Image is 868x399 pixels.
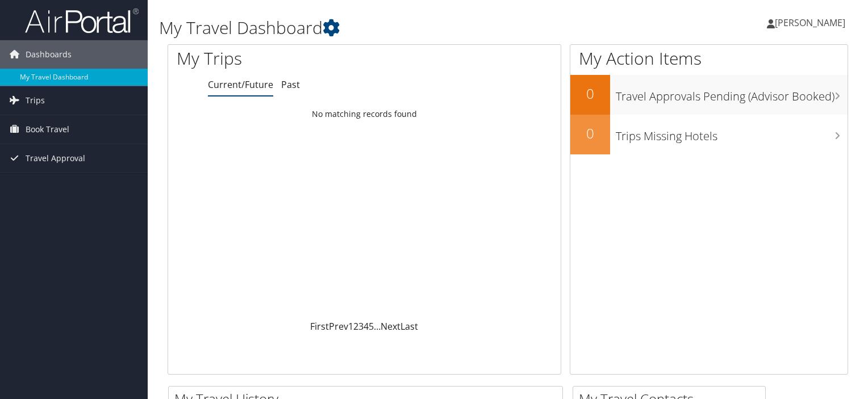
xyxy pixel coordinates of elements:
a: Past [281,78,300,91]
a: Prev [329,320,348,333]
a: First [310,320,329,333]
h2: 0 [570,124,610,143]
span: Trips [26,86,45,115]
td: No matching records found [168,104,561,124]
a: 3 [358,320,364,333]
a: Current/Future [208,78,273,91]
h1: My Travel Dashboard [159,16,624,40]
a: 4 [364,320,369,333]
a: [PERSON_NAME] [767,6,857,40]
span: … [374,320,381,333]
h2: 0 [570,84,610,103]
a: 0Trips Missing Hotels [570,115,848,154]
a: 2 [353,320,358,333]
h1: My Action Items [570,47,848,70]
img: airportal-logo.png [25,7,139,34]
a: 5 [369,320,374,333]
a: 1 [348,320,353,333]
a: Next [381,320,400,333]
h3: Trips Missing Hotels [616,123,848,144]
span: Book Travel [26,115,69,144]
span: [PERSON_NAME] [775,16,845,29]
h1: My Trips [177,47,389,70]
h3: Travel Approvals Pending (Advisor Booked) [616,83,848,104]
a: Last [400,320,418,333]
span: Travel Approval [26,144,85,173]
a: 0Travel Approvals Pending (Advisor Booked) [570,75,848,115]
span: Dashboards [26,40,72,69]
